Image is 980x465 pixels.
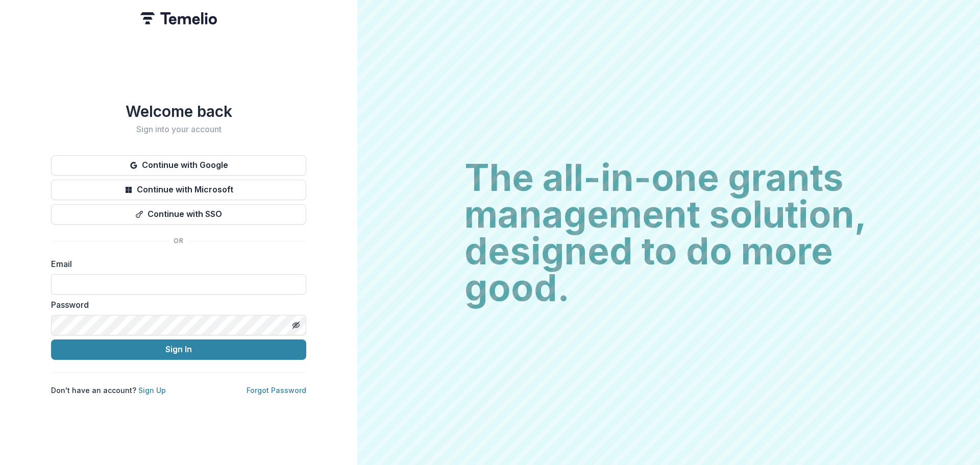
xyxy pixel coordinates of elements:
button: Continue with Google [51,155,306,176]
h1: Welcome back [51,102,306,120]
a: Forgot Password [247,386,306,395]
p: Don't have an account? [51,385,166,396]
a: Sign Up [138,386,166,395]
button: Toggle password visibility [288,317,304,333]
img: Temelio [140,12,217,25]
h2: Sign into your account [51,125,306,134]
button: Sign In [51,339,306,360]
label: Password [51,299,300,311]
button: Continue with SSO [51,204,306,225]
button: Continue with Microsoft [51,180,306,200]
label: Email [51,258,300,270]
